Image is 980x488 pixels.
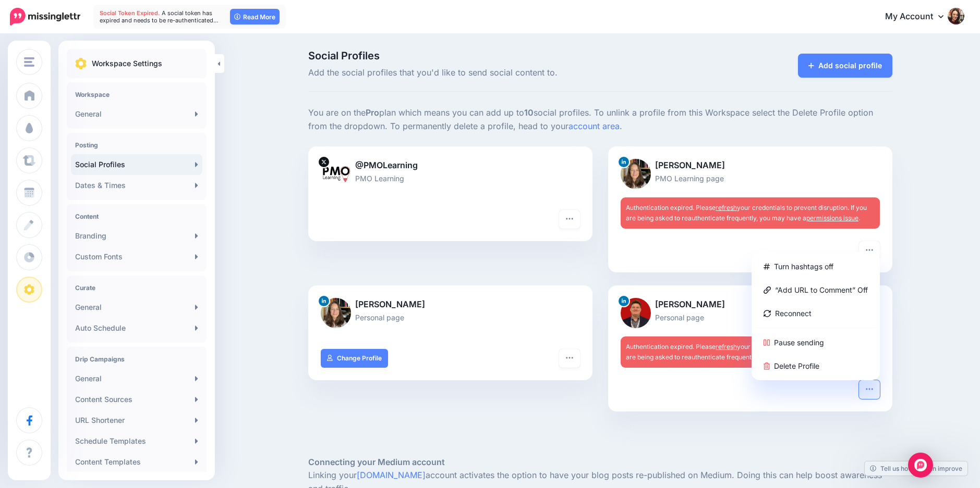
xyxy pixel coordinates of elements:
[716,204,737,211] a: refresh
[100,9,160,17] span: Social Token Expired.
[71,246,202,267] a: Custom Fonts
[621,159,651,189] img: 1694688939911-36522.png
[621,298,651,328] img: 1657124497966-76390.png
[321,349,388,368] a: Change Profile
[756,303,876,323] a: Reconnect
[71,452,202,472] a: Content Templates
[357,470,426,480] a: [DOMAIN_NAME]
[71,154,202,175] a: Social Profiles
[71,368,202,389] a: General
[875,4,964,30] a: My Account
[321,298,580,311] p: [PERSON_NAME]
[75,355,198,363] h4: Drip Campaigns
[321,172,580,184] p: PMO Learning
[71,297,202,318] a: General
[908,453,933,478] div: Open Intercom Messenger
[75,284,198,292] h4: Curate
[321,298,351,328] img: 1694688939911-36522.png
[568,121,620,131] a: account area
[366,107,379,118] b: Pro
[24,57,34,67] img: menu.png
[756,332,876,353] a: Pause sending
[865,461,967,476] a: Tell us how we can improve
[756,356,876,376] a: Delete Profile
[806,214,858,222] a: permissions issue
[71,226,202,246] a: Branding
[75,212,198,220] h4: Content
[92,57,162,70] p: Workspace Settings
[75,58,87,69] img: settings.png
[756,256,876,277] a: Turn hashtags off
[75,91,198,98] h4: Workspace
[71,410,202,431] a: URL Shortener
[621,298,880,311] p: [PERSON_NAME]
[626,343,867,361] span: Authentication expired. Please your credentials to prevent disruption. If you are being asked to ...
[75,141,198,149] h4: Posting
[308,66,693,80] span: Add the social profiles that you'd like to send social content to.
[621,311,880,323] p: Personal page
[308,456,892,469] h5: Connecting your Medium account
[321,159,580,172] p: @PMOLearning
[798,54,892,78] a: Add social profile
[626,204,867,222] span: Authentication expired. Please your credentials to prevent disruption. If you are being asked to ...
[71,431,202,452] a: Schedule Templates
[71,389,202,410] a: Content Sources
[71,104,202,124] a: General
[308,106,892,133] p: You are on the plan which means you can add up to social profiles. To unlink a profile from this ...
[621,159,880,172] p: [PERSON_NAME]
[321,159,351,189] img: 8GyXz8T--35675.jpg
[321,311,580,323] p: Personal page
[71,318,202,339] a: Auto Schedule
[621,172,880,184] p: PMO Learning page
[308,51,693,61] span: Social Profiles
[716,343,737,351] a: refresh
[71,175,202,196] a: Dates & Times
[100,9,219,24] span: A social token has expired and needs to be re-authenticated…
[10,8,80,26] img: Missinglettr
[756,280,876,300] a: “Add URL to Comment” Off
[230,9,280,24] a: Read More
[524,107,534,118] b: 10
